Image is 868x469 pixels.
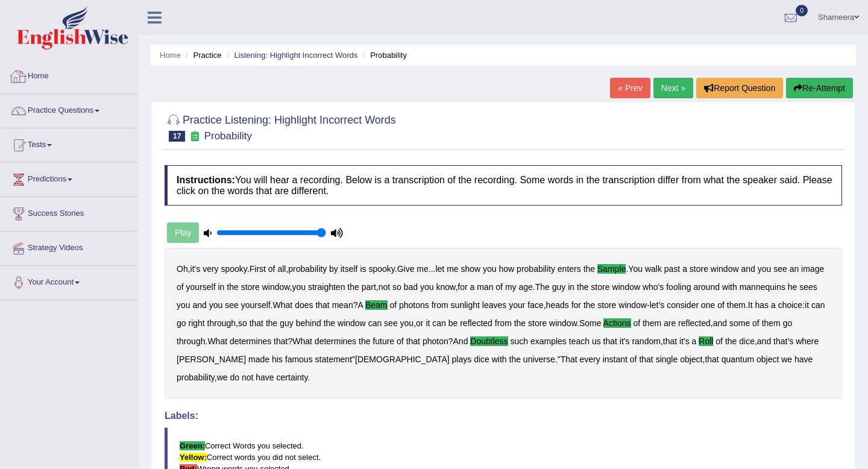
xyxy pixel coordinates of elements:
b: store [597,300,616,310]
a: Home [160,51,181,60]
b: photon [423,336,448,346]
b: the [577,282,588,292]
b: of [389,300,397,310]
b: heads [546,300,569,310]
b: the [509,354,521,364]
b: every [580,354,600,364]
b: dice [739,336,755,346]
b: future [373,336,394,346]
b: he [788,282,797,292]
b: around [693,282,720,292]
b: spooky [221,264,247,274]
b: You [628,264,643,274]
b: yourself [186,282,216,292]
b: sees [799,282,817,292]
b: the [359,336,370,346]
b: you [483,264,497,274]
b: of [177,282,184,292]
a: Strategy Videos [1,231,138,262]
b: store [528,318,547,328]
b: them [727,300,746,310]
b: choice [778,300,802,310]
b: that [663,336,677,346]
h2: Practice Listening: Highlight Incorrect Words [165,112,396,142]
b: window [618,300,647,310]
b: that [250,318,263,328]
b: we [781,354,792,364]
b: me [447,264,458,274]
b: such [510,336,528,346]
b: the [583,300,595,310]
b: how [499,264,515,274]
b: image [801,264,824,274]
b: guy [280,318,294,328]
b: of [717,300,725,310]
a: Home [1,60,138,90]
small: Exam occurring question [188,131,201,142]
b: of [495,282,503,292]
b: the [324,318,335,328]
b: you [400,318,414,328]
b: mannequins [740,282,785,292]
b: that [315,300,329,310]
b: of [630,354,637,364]
b: roll [699,336,713,346]
b: That [561,354,577,364]
b: are [664,318,676,328]
b: that [603,336,617,346]
b: does [295,300,313,310]
b: of [397,336,404,346]
b: is [360,264,366,274]
b: and [741,264,755,274]
b: not [379,282,390,292]
b: where [796,336,819,346]
li: Probability [360,49,407,61]
b: mean [332,300,353,310]
b: see [773,264,787,274]
b: you [292,282,306,292]
b: beam [365,300,388,310]
b: for [571,300,581,310]
b: part [362,282,376,292]
b: you [209,300,223,310]
b: The [535,282,550,292]
b: in [218,282,225,292]
a: Tests [1,128,138,159]
b: by [329,264,338,274]
b: sample [597,264,626,274]
b: leaves [482,300,506,310]
b: be [448,318,458,328]
b: quantum [722,354,754,364]
b: yourself [241,300,271,310]
b: probability [177,373,215,382]
b: and [757,336,771,346]
b: statement [315,354,352,364]
b: the [514,318,526,328]
b: that [406,336,420,346]
b: reflected [678,318,711,328]
b: them [762,318,781,328]
b: let’s [650,300,665,310]
b: an [790,264,799,274]
button: Report Question [696,78,783,98]
b: reflected [460,318,492,328]
b: window [711,264,739,274]
b: photons [399,300,429,310]
b: the [266,318,277,328]
b: of [715,336,723,346]
b: window [549,318,577,328]
b: right [188,318,204,328]
a: Listening: Highlight Incorrect Words [234,51,357,60]
b: examples [530,336,567,346]
b: It [748,300,753,310]
b: you [758,264,772,274]
b: And [453,336,468,346]
b: First [250,264,266,274]
b: with [722,282,737,292]
b: sunlight [451,300,480,310]
a: Your Account [1,266,138,296]
b: guy [552,282,566,292]
b: some [729,318,750,328]
b: in [568,282,574,292]
b: consider [667,300,699,310]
